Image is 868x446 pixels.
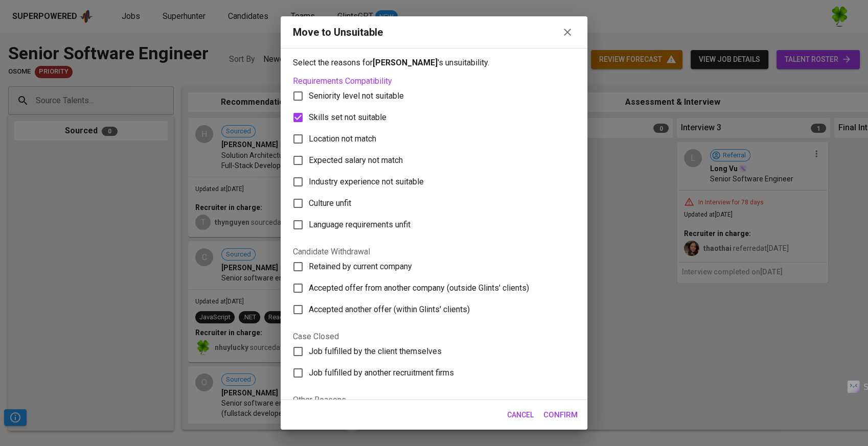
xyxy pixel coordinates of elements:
[309,261,412,273] span: Retained by current company
[309,367,454,379] span: Job fulfilled by another recruitment firms
[309,345,442,358] span: Job fulfilled by the client themselves
[543,408,578,421] span: Confirm
[293,25,383,40] div: Move to Unsuitable
[309,197,351,209] span: Culture unfit
[538,404,583,426] button: Confirm
[309,219,410,231] span: Language requirements unfit
[293,77,392,85] legend: Requirements Compatibility
[309,133,376,145] span: Location not match
[507,409,534,421] span: Cancel
[309,176,424,188] span: Industry experience not suitable
[309,154,403,167] span: Expected salary not match
[309,111,386,124] span: Skills set not suitable
[293,57,575,69] p: Select the reasons for 's unsuitability.
[503,406,538,425] button: Cancel
[309,303,470,316] span: Accepted another offer (within Glints' clients)
[293,388,575,412] legend: Other Reasons
[293,333,339,341] legend: Case Closed
[309,90,404,102] span: Seniority level not suitable
[293,248,370,256] legend: Candidate Withdrawal
[309,282,529,294] span: Accepted offer from another company (outside Glints' clients)
[373,58,438,67] b: [PERSON_NAME]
